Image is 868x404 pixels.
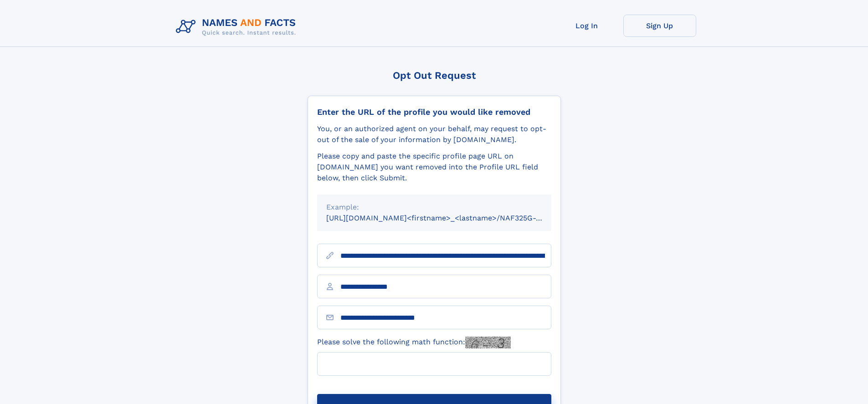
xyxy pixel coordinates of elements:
div: You, or an authorized agent on your behalf, may request to opt-out of the sale of your informatio... [317,123,551,145]
a: Log In [550,15,623,37]
div: Opt Out Request [308,70,561,81]
img: Logo Names and Facts [172,15,303,39]
div: Enter the URL of the profile you would like removed [317,107,551,117]
label: Please solve the following math function: [317,337,511,348]
small: [URL][DOMAIN_NAME]<firstname>_<lastname>/NAF325G-xxxxxxxx [326,214,569,222]
div: Example: [326,202,542,213]
a: Sign Up [623,15,696,37]
div: Please copy and paste the specific profile page URL on [DOMAIN_NAME] you want removed into the Pr... [317,151,551,184]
